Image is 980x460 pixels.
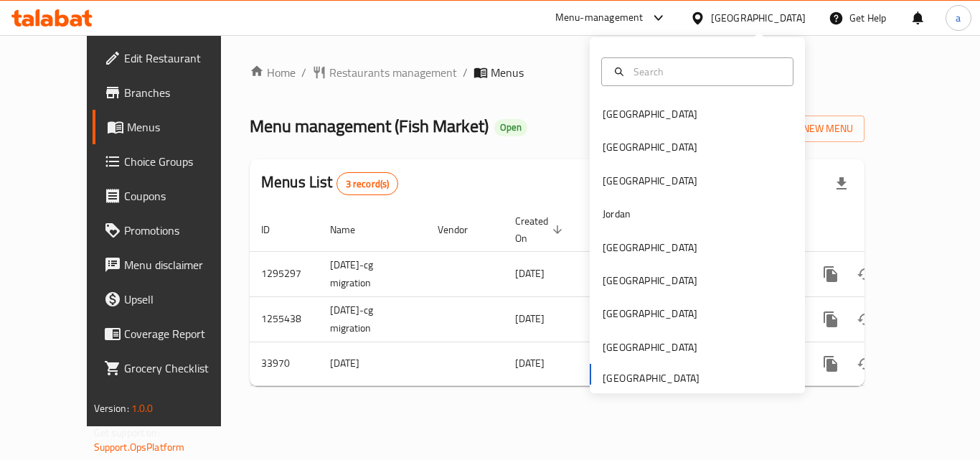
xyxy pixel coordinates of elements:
a: Menus [93,110,250,144]
div: Jordan [603,206,631,222]
span: [DATE] [515,309,545,328]
span: Menus [491,64,524,81]
div: [GEOGRAPHIC_DATA] [603,106,697,122]
span: [DATE] [515,264,545,283]
a: Choice Groups [93,144,250,179]
button: Change Status [848,257,882,291]
button: Change Status [848,347,882,381]
span: 1.0.0 [131,399,154,418]
a: Coverage Report [93,316,250,351]
div: [GEOGRAPHIC_DATA] [603,306,697,321]
span: Vendor [438,221,486,238]
span: Branches [124,84,239,101]
td: 1255438 [250,296,319,342]
nav: breadcrumb [250,64,864,81]
span: Upsell [124,291,239,308]
div: Menu-management [555,9,644,27]
span: Open [494,121,527,133]
td: 1295297 [250,251,319,296]
td: [DATE]-cg migration [319,296,426,342]
button: more [814,257,848,291]
td: [DATE] [319,342,426,385]
span: Edit Restaurant [124,50,239,67]
button: Add New Menu [753,116,864,142]
span: Coverage Report [124,325,239,342]
input: Search [628,64,784,80]
span: Add New Menu [765,120,853,138]
span: Version: [94,399,129,418]
span: 3 record(s) [337,177,398,191]
a: Edit Restaurant [93,41,250,75]
a: Branches [93,75,250,110]
div: [GEOGRAPHIC_DATA] [603,139,697,155]
a: Support.OpsPlatform [94,438,185,456]
span: Coupons [124,187,239,205]
span: ID [261,221,288,238]
span: Menus [127,118,239,136]
span: [DATE] [515,354,545,372]
div: Total records count [336,172,399,195]
button: more [814,302,848,337]
td: [DATE]-cg migration [319,251,426,296]
div: [GEOGRAPHIC_DATA] [603,273,697,288]
a: Restaurants management [312,64,457,81]
a: Grocery Checklist [93,351,250,385]
a: Menu disclaimer [93,248,250,282]
button: more [814,347,848,381]
div: [GEOGRAPHIC_DATA] [603,339,697,355]
span: Menu disclaimer [124,256,239,273]
div: [GEOGRAPHIC_DATA] [603,173,697,189]
span: Name [330,221,374,238]
a: Home [250,64,296,81]
li: / [301,64,306,81]
span: Menu management ( Fish Market ) [250,110,489,142]
span: Choice Groups [124,153,239,170]
span: Created On [515,212,567,247]
a: Coupons [93,179,250,213]
div: Export file [824,166,859,201]
span: Grocery Checklist [124,360,239,377]
a: Upsell [93,282,250,316]
span: Promotions [124,222,239,239]
div: Open [494,119,527,136]
span: Get support on: [94,423,160,442]
h2: Menus List [261,172,398,195]
td: 33970 [250,342,319,385]
li: / [463,64,468,81]
span: a [956,10,961,26]
div: [GEOGRAPHIC_DATA] [711,10,806,26]
div: [GEOGRAPHIC_DATA] [603,240,697,255]
span: Restaurants management [329,64,457,81]
button: Change Status [848,302,882,337]
a: Promotions [93,213,250,248]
